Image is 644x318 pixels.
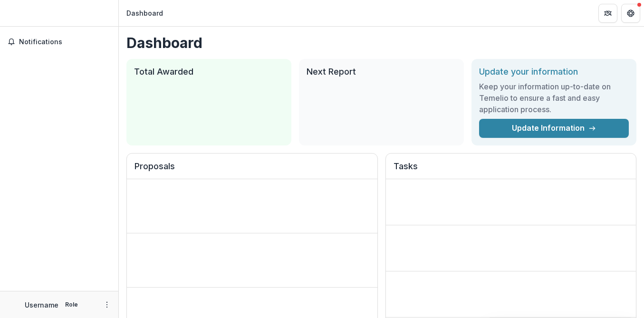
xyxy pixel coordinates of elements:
[101,299,113,310] button: More
[126,8,163,18] div: Dashboard
[62,300,81,309] p: Role
[621,4,640,23] button: Get Help
[134,67,284,77] h2: Total Awarded
[19,38,111,46] span: Notifications
[126,34,636,51] h1: Dashboard
[4,34,115,49] button: Notifications
[307,67,456,77] h2: Next Report
[123,6,167,20] nav: breadcrumb
[135,161,370,179] h2: Proposals
[479,67,629,77] h2: Update your information
[598,4,617,23] button: Partners
[479,119,629,138] a: Update Information
[394,161,629,179] h2: Tasks
[25,300,58,310] p: Username
[479,81,629,115] h3: Keep your information up-to-date on Temelio to ensure a fast and easy application process.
